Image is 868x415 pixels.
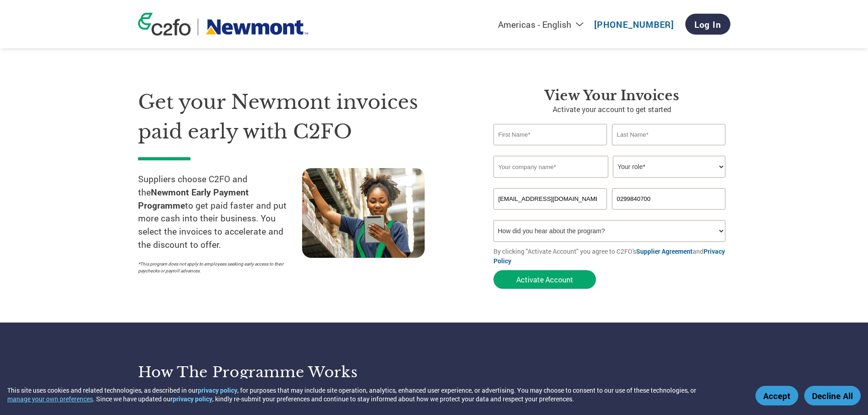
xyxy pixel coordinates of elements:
input: First Name* [493,124,607,145]
a: privacy policy [173,395,212,403]
a: privacy policy [198,386,237,395]
div: Inavlid Email Address [493,210,607,216]
h1: Get your Newmont invoices paid early with C2FO [138,87,466,146]
input: Phone* [612,188,726,210]
h3: View your invoices [493,87,730,104]
div: Invalid company name or company name is too long [493,179,726,184]
img: c2fo logo [138,13,191,36]
p: *This program does not apply to employees seeking early access to their paychecks or payroll adva... [138,261,293,274]
input: Your company name* [493,156,608,178]
strong: Newmont Early Payment Programme [138,186,249,211]
button: manage your own preferences [7,395,93,403]
select: Title/Role [613,156,725,178]
a: Privacy Policy [493,247,725,265]
a: Supplier Agreement [636,247,693,256]
button: Accept [755,386,798,405]
p: By clicking "Activate Account" you agree to C2FO's and [493,246,730,266]
div: Invalid first name or first name is too long [493,146,607,152]
p: Suppliers choose C2FO and the to get paid faster and put more cash into their business. You selec... [138,173,302,251]
button: Activate Account [493,270,596,289]
a: [PHONE_NUMBER] [594,19,674,30]
img: Newmont [205,19,309,36]
div: Inavlid Phone Number [612,210,726,216]
div: Invalid last name or last name is too long [612,146,726,152]
h3: How the programme works [138,363,423,381]
img: supply chain worker [302,168,425,258]
a: Log In [685,14,730,35]
p: Activate your account to get started [493,104,730,115]
input: Last Name* [612,124,726,145]
div: This site uses cookies and related technologies, as described in our , for purposes that may incl... [7,386,742,403]
button: Decline All [804,386,861,405]
input: Invalid Email format [493,188,607,210]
